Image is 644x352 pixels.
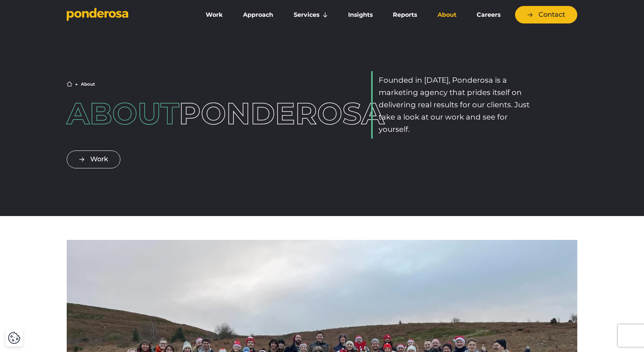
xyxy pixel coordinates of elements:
span: About [67,95,179,131]
a: Work [197,7,231,23]
button: Cookie Settings [8,332,20,344]
a: Reports [384,7,426,23]
a: Approach [234,7,282,23]
a: Home [67,81,72,87]
a: Careers [468,7,509,23]
p: Founded in [DATE], Ponderosa is a marketing agency that prides itself on delivering real results ... [379,74,534,136]
a: About [429,7,465,23]
a: Contact [515,6,577,23]
a: Work [67,150,120,168]
a: Insights [340,7,381,23]
img: Revisit consent button [8,332,20,344]
li: ▶︎ [75,82,78,86]
a: Services [285,7,337,23]
li: About [81,82,95,86]
h1: Ponderosa [67,99,273,129]
a: Go to homepage [67,7,186,22]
